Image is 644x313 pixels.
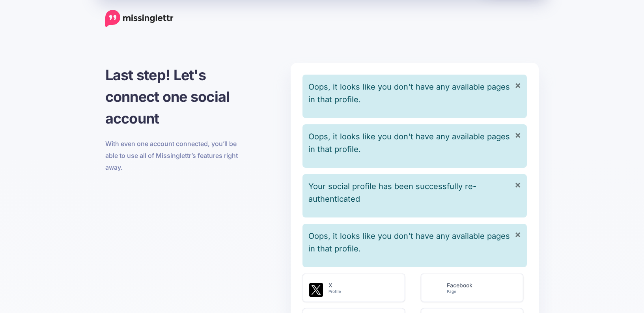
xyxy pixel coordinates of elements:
[447,282,515,294] h6: Facebook
[105,138,242,173] p: With even one account connected, you’ll be able to use all of Missinglettr’s features right away.
[329,289,396,294] small: Profile
[302,274,409,302] a: XProfile
[308,180,521,205] p: Your social profile has been successfully re-authenticated
[105,66,230,127] span: Last step! Let's connect one social account
[515,81,521,90] a: ×
[515,180,521,189] a: ×
[309,283,323,297] img: twitter-square.png
[308,81,521,106] p: Oops, it looks like you don't have any available pages in that profile.
[515,230,521,239] a: ×
[308,230,521,255] p: Oops, it looks like you don't have any available pages in that profile.
[329,282,396,294] h6: X
[105,10,174,27] a: Home
[447,289,515,294] small: Page
[515,130,521,140] a: ×
[421,274,527,302] a: FacebookPage
[308,130,521,156] p: Oops, it looks like you don't have any available pages in that profile.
